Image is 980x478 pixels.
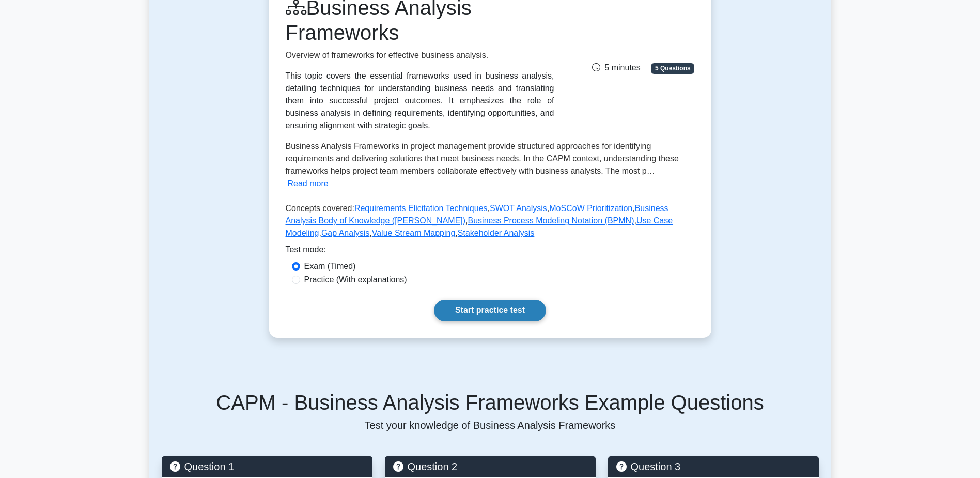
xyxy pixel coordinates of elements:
h5: CAPM - Business Analysis Frameworks Example Questions [162,390,819,415]
span: Business Analysis Frameworks in project management provide structured approaches for identifying ... [286,142,679,175]
a: SWOT Analysis [490,204,547,213]
label: Practice (With explanations) [304,274,407,286]
a: Stakeholder Analysis [458,229,535,237]
div: This topic covers the essential frameworks used in business analysis, detailing techniques for un... [286,70,554,132]
button: Read more [288,177,329,190]
p: Test your knowledge of Business Analysis Frameworks [162,419,819,431]
h5: Question 2 [393,460,587,473]
a: Start practice test [434,300,546,321]
p: Concepts covered: , , , , , , , , [286,202,695,244]
a: Business Process Modeling Notation (BPMN) [468,216,634,225]
label: Exam (Timed) [304,260,356,273]
span: 5 Questions [651,63,694,73]
h5: Question 1 [170,460,364,473]
a: Gap Analysis [321,229,369,237]
a: Requirements Elicitation Techniques [354,204,488,213]
a: Value Stream Mapping [372,229,456,237]
h5: Question 3 [616,460,811,473]
p: Overview of frameworks for effective business analysis. [286,49,554,62]
span: 5 minutes [592,63,640,72]
div: Test mode: [286,244,695,260]
a: MoSCoW Prioritization [549,204,632,213]
a: Use Case Modeling [286,216,673,237]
